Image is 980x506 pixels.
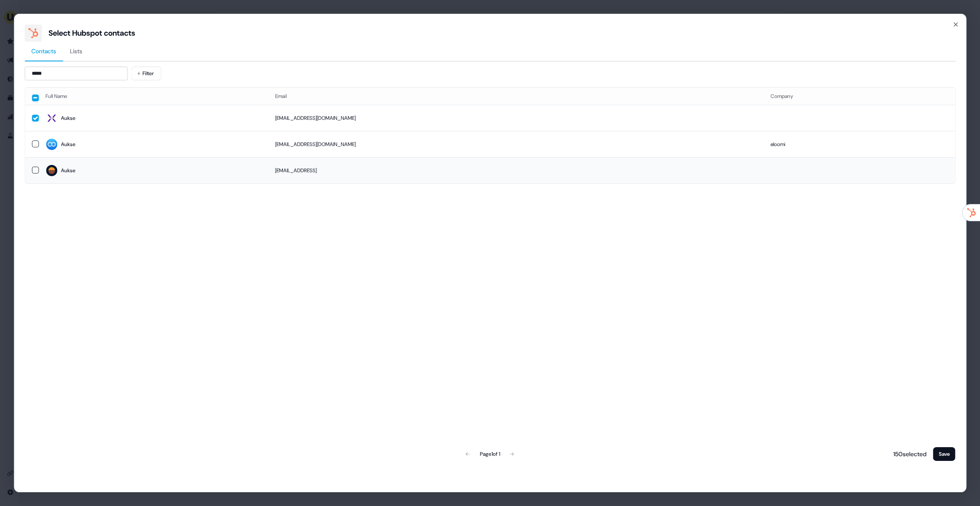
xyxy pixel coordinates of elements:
td: [EMAIL_ADDRESS][DOMAIN_NAME] [268,131,764,157]
div: Aukse [61,114,76,122]
div: Aukse [61,166,76,175]
th: Company [764,88,955,105]
th: Full Name [39,88,268,105]
td: [EMAIL_ADDRESS] [268,157,764,183]
span: Contacts [31,47,56,55]
button: Filter [131,67,161,80]
span: Lists [70,47,82,55]
div: Select Hubspot contacts [49,28,135,38]
button: Save [933,447,956,461]
div: Page 1 of 1 [480,450,500,458]
th: Email [268,88,764,105]
div: Aukse [61,140,76,149]
p: 150 selected [890,450,926,458]
td: eloomi [764,131,955,157]
td: [EMAIL_ADDRESS][DOMAIN_NAME] [268,105,764,131]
